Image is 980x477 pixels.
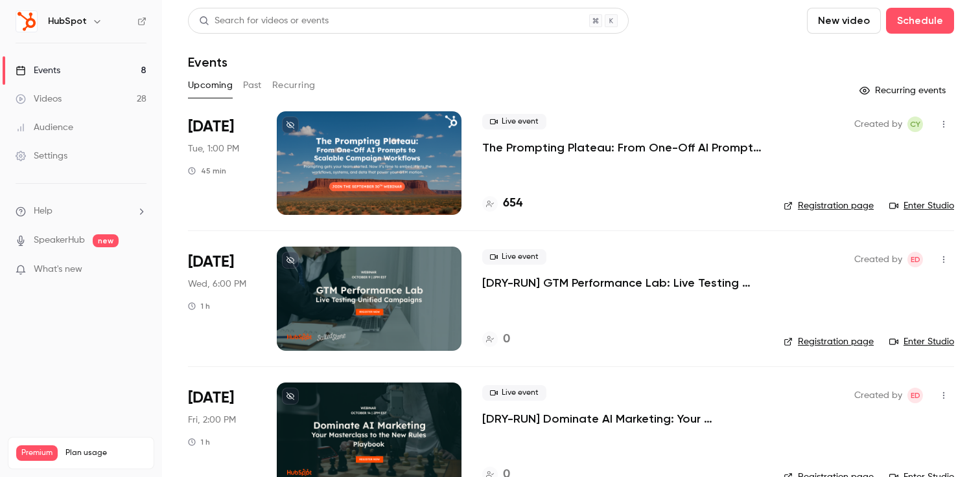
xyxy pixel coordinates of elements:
div: Settings [16,150,67,162]
span: Help [34,205,52,218]
span: Elika Dizechi [907,388,923,403]
button: Recurring [272,75,316,96]
span: [DATE] [188,252,234,272]
a: 654 [482,195,522,212]
h6: HubSpot [48,15,87,28]
span: [DATE] [188,116,234,137]
span: CY [910,116,920,132]
div: Sep 30 Tue, 1:00 PM (America/New York) [188,111,256,215]
span: Live event [482,114,546,129]
div: Videos [16,93,62,105]
a: SpeakerHub [34,234,85,247]
a: Enter Studio [889,335,954,348]
a: 0 [482,331,510,348]
div: 45 min [188,166,226,176]
span: Live event [482,385,546,401]
div: Search for videos or events [199,14,329,28]
button: Recurring events [854,80,954,101]
span: What's new [34,263,82,276]
button: New video [807,8,881,34]
span: Elika Dizechi [907,252,923,267]
button: Upcoming [188,75,233,96]
button: Schedule [886,8,954,34]
iframe: Noticeable Trigger [131,264,146,276]
img: HubSpot [16,11,37,32]
div: 1 h [188,301,210,311]
a: Registration page [784,335,874,348]
span: ED [911,252,920,267]
span: Plan usage [65,448,146,458]
li: help-dropdown-opener [16,205,146,218]
a: [DRY-RUN] Dominate AI Marketing: Your Masterclass to the New Rules Playbook [482,411,763,427]
span: Live event [482,249,546,265]
span: Tue, 1:00 PM [188,142,239,155]
span: Created by [854,116,902,132]
a: Registration page [784,199,874,212]
span: new [93,234,119,247]
div: Audience [16,121,73,134]
span: Celine Yung [907,116,923,132]
h4: 0 [503,331,510,348]
span: Premium [16,445,58,461]
div: Oct 1 Wed, 3:00 PM (America/Los Angeles) [188,247,256,350]
span: Wed, 6:00 PM [188,278,246,291]
h4: 654 [503,195,522,212]
a: [DRY-RUN] GTM Performance Lab: Live Testing Unified Campaigns [482,275,763,291]
span: ED [911,388,920,403]
span: Created by [854,388,902,403]
button: Past [243,75,262,96]
a: The Prompting Plateau: From One-Off AI Prompts to Scalable Campaign Workflows [482,140,763,155]
a: Enter Studio [889,199,954,212]
span: Fri, 2:00 PM [188,414,236,427]
span: [DATE] [188,388,234,408]
div: 1 h [188,437,210,447]
span: Created by [854,252,902,267]
div: Events [16,64,60,77]
h1: Events [188,54,227,70]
